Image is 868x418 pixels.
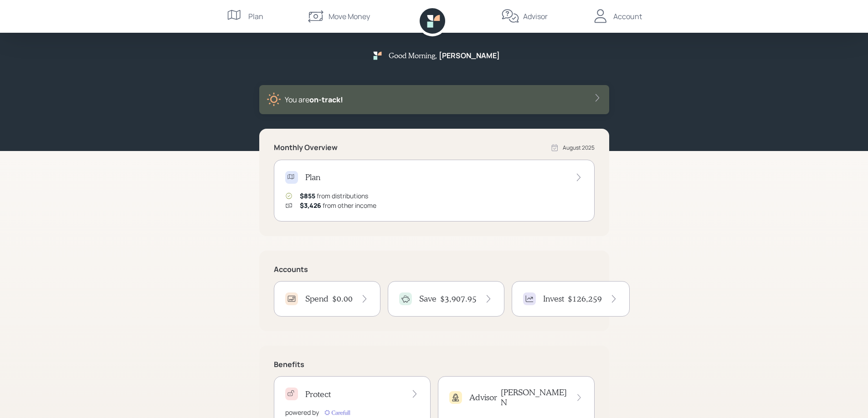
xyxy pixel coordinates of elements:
h5: Accounts [274,265,595,274]
h4: $3,907.95 [440,294,477,304]
div: Account [613,11,642,22]
h4: Invest [543,294,564,304]
h5: Good Morning , [389,51,437,60]
h4: $126,259 [568,294,602,304]
h4: Advisor [469,393,497,403]
h4: $0.00 [332,294,353,304]
h4: Save [419,294,437,304]
div: Advisor [523,11,548,22]
span: $3,426 [300,201,321,210]
h5: [PERSON_NAME] [439,51,500,60]
div: powered by [285,408,319,417]
span: on‑track! [309,95,343,105]
div: You are [285,94,343,105]
h4: Protect [305,389,331,399]
h5: Benefits [274,360,595,369]
span: $855 [300,191,315,200]
h5: Monthly Overview [274,143,338,152]
div: August 2025 [563,144,595,152]
h4: Plan [305,172,320,182]
img: carefull-M2HCGCDH.digested.png [323,408,352,417]
h4: Spend [305,294,329,304]
div: from other income [300,201,376,210]
div: Move Money [329,11,370,22]
h4: [PERSON_NAME] N [501,388,568,407]
img: sunny-XHVQM73Q.digested.png [267,92,281,107]
div: Plan [248,11,263,22]
div: from distributions [300,191,368,201]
